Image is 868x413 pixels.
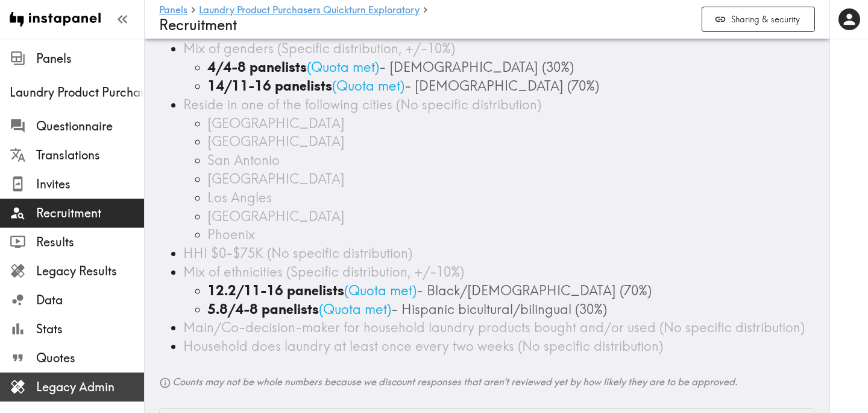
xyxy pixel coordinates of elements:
[36,350,144,367] span: Quotes
[207,170,345,187] span: [GEOGRAPHIC_DATA]
[36,147,144,164] span: Translations
[183,319,805,336] span: Main/Co-decision-maker for household laundry products bought and/or used (No specific distribution)
[159,16,692,34] h4: Recruitment
[36,176,144,193] span: Invites
[207,282,344,299] b: 12.2/11-16 panelists
[319,301,391,318] span: ( Quota met )
[332,77,404,94] span: ( Quota met )
[207,189,272,206] span: Los Angles
[36,50,144,67] span: Panels
[183,338,663,354] span: Household does laundry at least once every two weeks (No specific distribution)
[379,59,574,75] span: - [DEMOGRAPHIC_DATA] (30%)
[207,301,319,318] b: 5.8/4-8 panelists
[307,59,379,75] span: ( Quota met )
[36,292,144,309] span: Data
[183,96,541,113] span: Reside in one of the following cities (No specific distribution)
[10,84,144,101] span: Laundry Product Purchasers Quickturn Exploratory
[159,5,187,16] a: Panels
[207,133,345,150] span: [GEOGRAPHIC_DATA]
[417,282,652,299] span: - Black/[DEMOGRAPHIC_DATA] (70%)
[207,77,332,94] b: 14/11-16 panelists
[36,205,144,222] span: Recruitment
[207,115,345,132] span: [GEOGRAPHIC_DATA]
[36,321,144,338] span: Stats
[391,301,607,318] span: - Hispanic bicultural/bilingual (30%)
[36,379,144,395] span: Legacy Admin
[207,152,280,168] span: San Antonio
[183,40,455,57] span: Mix of genders (Specific distribution, +/-10%)
[183,245,412,261] span: HHI $0-$75K (No specific distribution)
[344,282,417,299] span: ( Quota met )
[199,5,420,16] a: Laundry Product Purchasers Quickturn Exploratory
[36,263,144,280] span: Legacy Results
[207,59,307,75] b: 4/4-8 panelists
[183,263,464,280] span: Mix of ethnicities (Specific distribution, +/-10%)
[207,208,345,225] span: [GEOGRAPHIC_DATA]
[702,7,815,33] button: Sharing & security
[36,234,144,251] span: Results
[404,77,599,94] span: - [DEMOGRAPHIC_DATA] (70%)
[207,226,255,243] span: Phoenix
[159,375,815,389] h6: Counts may not be whole numbers because we discount responses that aren't reviewed yet by how lik...
[36,118,144,135] span: Questionnaire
